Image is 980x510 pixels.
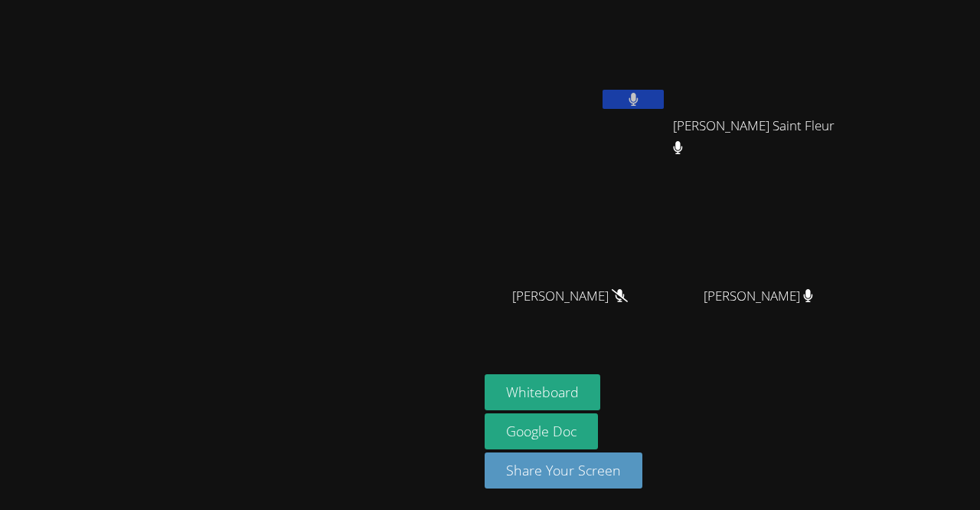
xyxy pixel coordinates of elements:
[704,285,813,308] span: [PERSON_NAME]
[673,115,843,160] span: [PERSON_NAME] Saint Fleur
[485,452,642,489] button: Share Your Screen
[485,413,598,449] a: Google Doc
[485,374,600,410] button: Whiteboard
[512,285,628,308] span: [PERSON_NAME]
